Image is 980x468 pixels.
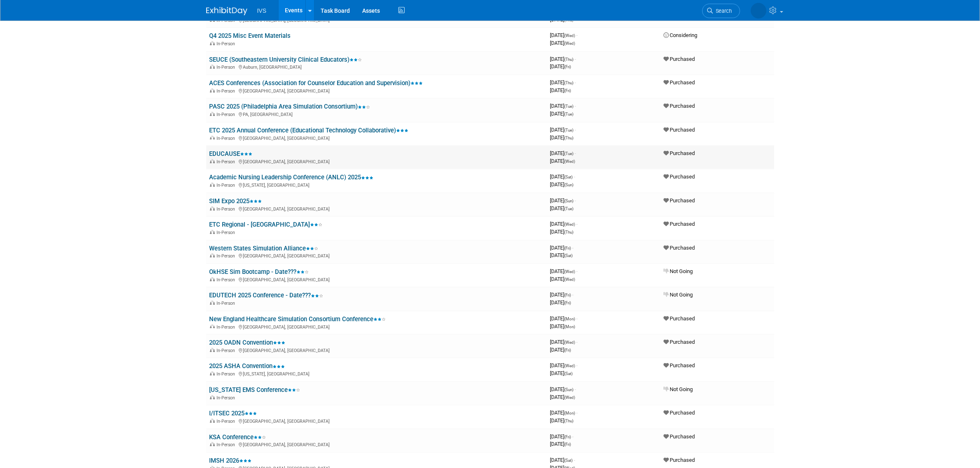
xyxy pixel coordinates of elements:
[550,362,578,368] span: [DATE]
[565,18,574,22] span: (Thu)
[210,245,319,252] a: Western States Simulation Alliance
[664,127,695,133] span: Purchased
[565,230,574,234] span: (Thu)
[257,7,267,14] span: IVS
[217,301,238,306] span: In-Person
[550,457,575,463] span: [DATE]
[217,348,238,353] span: In-Person
[575,386,576,392] span: -
[550,229,574,235] span: [DATE]
[550,127,576,133] span: [DATE]
[210,205,544,212] div: [GEOGRAPHIC_DATA], [GEOGRAPHIC_DATA]
[664,79,695,86] span: Purchased
[550,394,575,400] span: [DATE]
[550,40,575,46] span: [DATE]
[565,104,574,109] span: (Tue)
[565,435,571,439] span: (Fri)
[702,4,740,18] a: Search
[664,56,695,62] span: Purchased
[210,339,286,346] a: 2025 OADN Convention
[550,181,574,188] span: [DATE]
[210,150,253,158] a: EDUCAUSE
[574,174,575,180] span: -
[210,410,257,417] a: I/ITSEC 2025
[664,174,695,180] span: Purchased
[565,57,574,62] span: (Thu)
[210,197,262,205] a: SIM Expo 2025
[577,410,578,416] span: -
[210,323,544,330] div: [GEOGRAPHIC_DATA], [GEOGRAPHIC_DATA]
[664,339,695,345] span: Purchased
[550,197,576,204] span: [DATE]
[210,252,544,259] div: [GEOGRAPHIC_DATA], [GEOGRAPHIC_DATA]
[565,269,575,274] span: (Wed)
[550,370,573,376] span: [DATE]
[664,221,695,227] span: Purchased
[664,457,695,463] span: Purchased
[751,3,766,19] img: Kyle Shelstad
[565,65,571,69] span: (Fri)
[550,323,575,329] span: [DATE]
[550,441,571,447] span: [DATE]
[565,442,571,447] span: (Fri)
[575,150,576,156] span: -
[565,206,574,211] span: (Tue)
[550,417,574,424] span: [DATE]
[550,174,575,180] span: [DATE]
[210,268,309,276] a: OkHSE Sim Bootcamp - Date???
[210,230,215,234] img: In-Person Event
[210,457,252,464] a: IMSH 2026
[577,221,578,227] span: -
[550,433,574,440] span: [DATE]
[577,32,578,38] span: -
[210,277,215,281] img: In-Person Event
[217,18,238,23] span: In-Person
[664,315,695,322] span: Purchased
[210,88,215,93] img: In-Person Event
[217,159,238,164] span: In-Person
[565,324,575,329] span: (Mon)
[565,151,574,156] span: (Tue)
[664,268,693,274] span: Not Going
[565,340,575,345] span: (Wed)
[210,324,215,329] img: In-Person Event
[210,276,544,283] div: [GEOGRAPHIC_DATA], [GEOGRAPHIC_DATA]
[550,32,578,38] span: [DATE]
[565,253,573,258] span: (Sat)
[664,103,695,109] span: Purchased
[573,433,574,440] span: -
[550,103,576,109] span: [DATE]
[565,277,575,282] span: (Wed)
[210,315,386,323] a: New England Healthcare Simulation Consortium Conference
[565,293,571,297] span: (Fri)
[565,159,575,164] span: (Wed)
[664,292,693,298] span: Not Going
[210,158,544,164] div: [GEOGRAPHIC_DATA], [GEOGRAPHIC_DATA]
[550,339,578,345] span: [DATE]
[217,395,238,401] span: In-Person
[550,134,574,141] span: [DATE]
[573,292,574,298] span: -
[210,386,300,394] a: [US_STATE] EMS Conference
[565,41,575,46] span: (Wed)
[565,301,571,305] span: (Fri)
[210,419,215,423] img: In-Person Event
[565,199,574,203] span: (Sun)
[217,230,238,235] span: In-Person
[210,159,215,163] img: In-Person Event
[565,317,575,321] span: (Mon)
[550,111,574,117] span: [DATE]
[550,299,571,306] span: [DATE]
[577,315,578,322] span: -
[210,181,544,188] div: [US_STATE], [GEOGRAPHIC_DATA]
[575,103,576,109] span: -
[565,136,574,140] span: (Thu)
[217,88,238,94] span: In-Person
[210,362,285,370] a: 2025 ASHA Convention
[210,441,544,447] div: [GEOGRAPHIC_DATA], [GEOGRAPHIC_DATA]
[550,63,571,70] span: [DATE]
[664,410,695,416] span: Purchased
[664,433,695,440] span: Purchased
[210,347,544,353] div: [GEOGRAPHIC_DATA], [GEOGRAPHIC_DATA]
[550,205,574,211] span: [DATE]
